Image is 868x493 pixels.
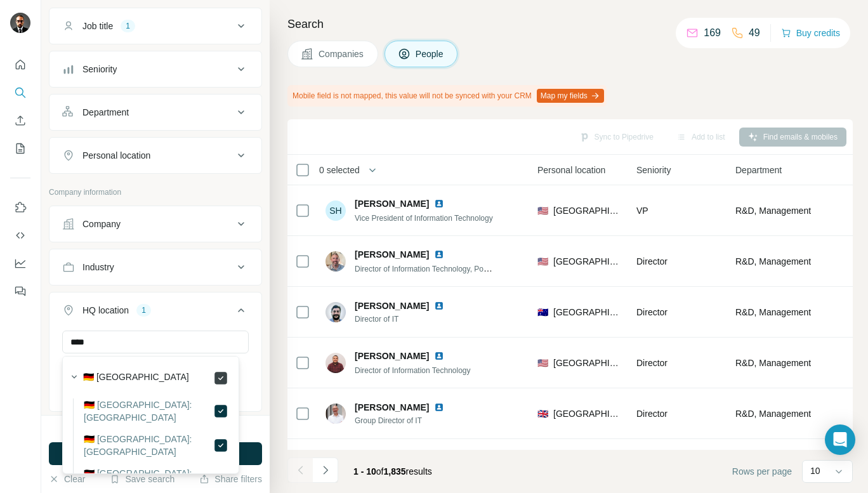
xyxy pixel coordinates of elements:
button: Buy credits [781,24,840,42]
span: 🇺🇸 [537,357,548,369]
span: R&D, Management [735,204,811,217]
div: Company [82,218,121,230]
button: Industry [49,252,261,282]
button: Job title1 [49,11,261,41]
span: Seniority [636,164,671,176]
button: Seniority [49,54,261,84]
img: Avatar [325,353,346,373]
img: Avatar [325,404,346,424]
button: Navigate to next page [313,457,338,483]
span: 1 - 10 [353,466,376,477]
span: Director [636,256,667,266]
button: Clear [49,473,85,485]
span: VP [636,206,648,216]
span: People [416,48,445,60]
span: [PERSON_NAME] [355,350,429,362]
button: Map my fields [537,89,604,103]
span: 0 selected [319,164,360,176]
span: Rows per page [732,465,792,478]
span: 🇺🇸 [537,204,548,217]
span: [PERSON_NAME] [355,197,429,210]
label: 🇩🇪 [GEOGRAPHIC_DATA]: [GEOGRAPHIC_DATA] [84,433,213,458]
button: Use Surfe API [10,224,30,247]
span: of [376,466,384,477]
button: HQ location1 [49,295,261,331]
button: Quick start [10,53,30,76]
div: Industry [82,261,114,273]
span: Department [735,164,782,176]
p: Company information [49,187,262,198]
div: Mobile field is not mapped, this value will not be synced with your CRM [287,85,607,107]
p: 169 [704,25,721,41]
div: Seniority [82,63,117,76]
span: R&D, Management [735,255,811,268]
span: [PERSON_NAME] [355,248,429,261]
span: [GEOGRAPHIC_DATA] [553,407,621,420]
button: Company [49,209,261,239]
span: Director [636,409,667,419]
span: Personal location [537,164,605,176]
span: Group Director of IT [355,415,459,426]
img: LinkedIn logo [434,351,444,361]
button: My lists [10,137,30,160]
span: Director of IT [355,313,459,325]
button: Share filters [199,473,262,485]
div: Department [82,106,129,119]
img: LinkedIn logo [434,249,444,260]
img: Avatar [325,251,346,272]
span: [GEOGRAPHIC_DATA] [553,306,621,319]
span: R&D, Management [735,407,811,420]
span: R&D, Management [735,357,811,369]
span: [GEOGRAPHIC_DATA] [553,255,621,268]
label: 🇩🇪 [GEOGRAPHIC_DATA]: [GEOGRAPHIC_DATA] [84,398,213,424]
label: 🇩🇪 [GEOGRAPHIC_DATA]: [GEOGRAPHIC_DATA] [84,467,213,492]
span: Director of Information Technology, Postcard Cabins by Marriott Portfolio [355,263,598,273]
button: Department [49,97,261,128]
img: LinkedIn logo [434,301,444,311]
button: Personal location [49,140,261,171]
button: Dashboard [10,252,30,275]
div: SH [325,200,346,221]
span: Vice President of Information Technology [355,214,493,223]
span: Director [636,307,667,317]
p: 49 [749,25,760,41]
img: Avatar [325,302,346,322]
span: [PERSON_NAME] [355,299,429,312]
span: [GEOGRAPHIC_DATA] [553,204,621,217]
span: 🇺🇸 [537,255,548,268]
span: 🇦🇺 [537,306,548,319]
div: Open Intercom Messenger [825,424,855,455]
button: Search [10,81,30,104]
span: Director of Information Technology [355,366,471,375]
label: 🇩🇪 [GEOGRAPHIC_DATA] [83,371,189,386]
div: Personal location [82,149,150,162]
img: LinkedIn logo [434,402,444,412]
button: Save search [110,473,174,485]
span: Director [636,358,667,368]
h4: Search [287,15,853,33]
span: 🇬🇧 [537,407,548,420]
span: [GEOGRAPHIC_DATA] [553,357,621,369]
span: 1,835 [384,466,406,477]
div: HQ location [82,304,129,317]
span: R&D, Management [735,306,811,319]
div: 1 [121,20,135,32]
span: Companies [319,48,365,60]
button: Enrich CSV [10,109,30,132]
button: Feedback [10,280,30,303]
img: LinkedIn logo [434,199,444,209]
button: Use Surfe on LinkedIn [10,196,30,219]
p: 10 [810,464,820,477]
img: Avatar [10,13,30,33]
span: [PERSON_NAME] [355,401,429,414]
span: results [353,466,432,477]
div: Job title [82,20,113,32]
button: Run search [49,442,262,465]
div: 1 [136,305,151,316]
